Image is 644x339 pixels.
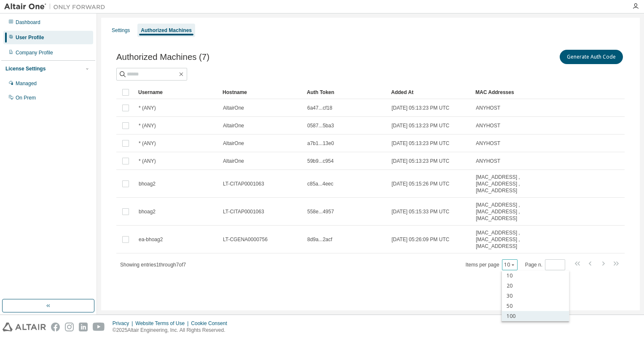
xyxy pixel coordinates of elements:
span: Authorized Machines (7) [116,52,209,62]
div: Hostname [223,86,300,99]
div: Username [138,86,216,99]
div: 20 [502,281,569,291]
div: Privacy [113,320,135,327]
div: 30 [502,291,569,301]
div: Added At [391,86,469,99]
span: [DATE] 05:13:23 PM UTC [392,122,449,129]
span: Showing entries 1 through 7 of 7 [120,262,186,268]
span: [MAC_ADDRESS] , [MAC_ADDRESS] , [MAC_ADDRESS] [476,229,536,250]
span: Items per page [466,259,518,270]
span: AltairOne [223,105,244,111]
span: LT-CITAP0001063 [223,208,264,215]
span: Page n. [525,259,565,270]
span: ea-bhoag2 [139,236,163,243]
span: [DATE] 05:13:23 PM UTC [392,140,449,147]
span: 8d9a...2acf [307,236,332,243]
img: facebook.svg [51,323,60,331]
span: [DATE] 05:15:33 PM UTC [392,208,449,215]
span: ANYHOST [476,105,500,111]
span: 59b9...c954 [307,158,334,164]
span: AltairOne [223,158,244,164]
p: © 2025 Altair Engineering, Inc. All Rights Reserved. [113,327,232,334]
div: On Prem [16,94,36,101]
div: Authorized Machines [141,27,192,34]
img: Altair One [4,3,110,11]
span: 6a47...cf18 [307,105,332,111]
div: Settings [112,27,130,34]
img: youtube.svg [93,323,105,331]
span: ANYHOST [476,158,500,164]
img: instagram.svg [65,323,74,331]
img: altair_logo.svg [3,323,46,331]
span: 0587...5ba3 [307,122,334,129]
div: Website Terms of Use [135,320,191,327]
button: 10 [504,261,515,268]
span: 558e...4957 [307,208,334,215]
span: bhoag2 [139,180,156,187]
div: 10 [502,271,569,281]
span: * (ANY) [139,105,156,111]
span: ANYHOST [476,122,500,129]
span: AltairOne [223,122,244,129]
span: [DATE] 05:15:26 PM UTC [392,180,449,187]
span: c85a...4eec [307,180,333,187]
div: 50 [502,301,569,311]
div: Dashboard [16,19,40,26]
div: 100 [502,311,569,321]
div: Company Profile [16,49,53,56]
span: ANYHOST [476,140,500,147]
div: MAC Addresses [475,86,536,99]
span: * (ANY) [139,140,156,147]
div: Cookie Consent [191,320,232,327]
span: [DATE] 05:26:09 PM UTC [392,236,449,243]
div: User Profile [16,34,44,41]
span: LT-CITAP0001063 [223,180,264,187]
span: * (ANY) [139,122,156,129]
img: linkedin.svg [79,323,88,331]
div: Auth Token [307,86,384,99]
span: LT-CGENA0000756 [223,236,268,243]
span: [DATE] 05:13:23 PM UTC [392,105,449,111]
span: bhoag2 [139,208,156,215]
span: [MAC_ADDRESS] , [MAC_ADDRESS] , [MAC_ADDRESS] [476,174,536,194]
span: a7b1...13e0 [307,140,334,147]
div: Managed [16,80,37,87]
div: License Settings [5,65,46,72]
span: * (ANY) [139,158,156,164]
span: AltairOne [223,140,244,147]
span: [MAC_ADDRESS] , [MAC_ADDRESS] , [MAC_ADDRESS] [476,202,536,222]
button: Generate Auth Code [560,50,623,64]
span: [DATE] 05:13:23 PM UTC [392,158,449,164]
